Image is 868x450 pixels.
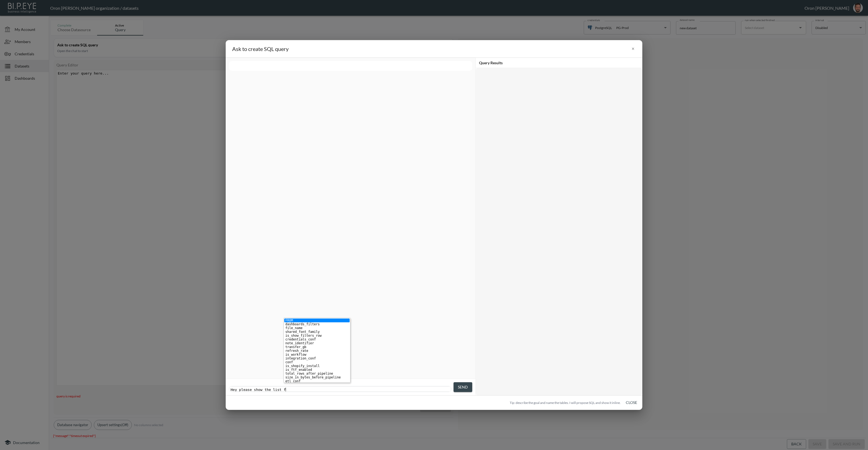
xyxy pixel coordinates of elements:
li: etl_conf [284,379,350,383]
li: shared_font_family [284,330,350,334]
li: size_in_bytes_before_pipeline [284,375,350,379]
li: is_show_filters_row [284,334,350,337]
button: Close [630,45,636,53]
li: is_ftf_enabled [284,368,350,372]
div: Query Results [479,60,503,65]
li: FROM [284,319,350,322]
span: Hey please show the list f [231,388,286,392]
span: Send [458,384,468,391]
li: dashboards_filters [284,322,350,326]
li: total_rows_after_pipeline [284,372,350,375]
li: refresh_rate [284,349,350,353]
button: Send [454,382,472,392]
li: conf [284,360,350,364]
li: credentials_conf [284,337,350,341]
li: is_workflow [284,353,350,356]
li: transfer_gb [284,345,350,349]
li: file_name [284,326,350,330]
li: note_identifier [284,341,350,345]
h2: Ask to create SQL query [226,40,642,57]
div: Tip: describe the goal and name the tables. I will propose SQL and show it inline. [510,401,621,405]
li: integration_conf [284,356,350,360]
li: is_shopify_install [284,364,350,368]
button: Close [623,398,640,408]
